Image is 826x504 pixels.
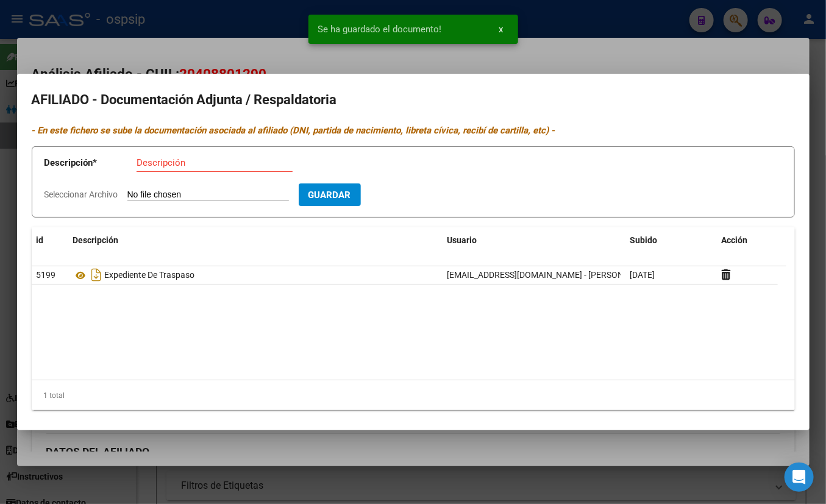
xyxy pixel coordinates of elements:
[318,23,442,35] span: Se ha guardado el documento!
[717,227,778,254] datatable-header-cell: Acción
[73,235,119,245] span: Descripción
[630,235,658,245] span: Subido
[447,235,477,245] span: Usuario
[499,24,504,35] span: x
[785,463,814,492] div: Open Intercom Messenger
[630,270,655,280] span: [DATE]
[45,190,118,199] span: Seleccionar Archivo
[37,270,56,280] span: 5199
[37,235,44,245] span: id
[625,227,717,254] datatable-header-cell: Subido
[89,265,105,285] i: Descargar documento
[308,190,351,201] span: Guardar
[32,125,555,136] i: - En este fichero se sube la documentación asociada al afiliado (DNI, partida de nacimiento, libr...
[105,271,195,280] span: Expediente De Traspaso
[45,156,137,170] p: Descripción
[299,183,361,206] button: Guardar
[443,227,625,254] datatable-header-cell: Usuario
[32,88,795,112] h2: AFILIADO - Documentación Adjunta / Respaldatoria
[722,235,748,245] span: Acción
[68,227,443,254] datatable-header-cell: Descripción
[490,18,513,40] button: x
[32,227,68,254] datatable-header-cell: id
[32,380,795,411] div: 1 total
[447,270,654,280] span: [EMAIL_ADDRESS][DOMAIN_NAME] - [PERSON_NAME]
